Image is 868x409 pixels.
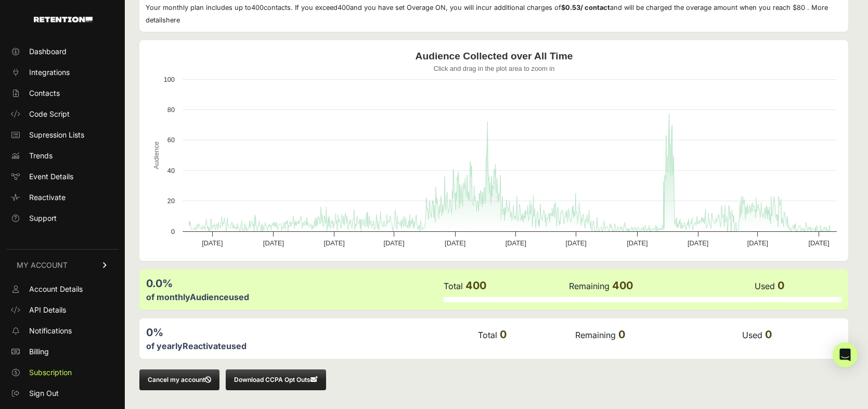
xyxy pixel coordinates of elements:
text: 40 [167,167,175,175]
label: Total [444,281,463,291]
a: Support [6,210,119,227]
a: Code Script [6,106,119,122]
label: Used [742,330,762,340]
text: 20 [167,197,175,205]
span: 0 [500,328,507,341]
text: 100 [164,76,175,83]
text: [DATE] [202,239,223,247]
label: Remaining [575,330,616,340]
div: 0% [146,325,477,340]
span: 400 [338,4,350,11]
span: 400 [612,279,633,292]
text: Audience [152,141,160,169]
text: [DATE] [383,239,404,247]
text: [DATE] [627,239,647,247]
a: Contacts [6,85,119,102]
span: Reactivate [29,192,66,203]
text: [DATE] [566,239,587,247]
span: 0 [618,328,625,341]
text: [DATE] [747,239,768,247]
span: Trends [29,151,53,161]
a: API Details [6,302,119,318]
button: Download CCPA Opt Outs [226,369,326,390]
span: $0.53 [561,4,580,11]
span: Notifications [29,326,72,336]
span: MY ACCOUNT [17,260,68,270]
span: Dashboard [29,46,67,57]
div: Open Intercom Messenger [833,342,858,367]
label: Used [755,281,775,291]
span: Supression Lists [29,130,84,140]
span: Code Script [29,109,70,119]
a: Integrations [6,64,119,81]
span: 400 [251,4,264,11]
label: Reactivate [183,341,226,351]
span: Account Details [29,284,83,294]
text: [DATE] [263,239,284,247]
strong: / contact [561,4,610,11]
a: Subscription [6,364,119,381]
a: Account Details [6,281,119,298]
span: 0 [765,328,772,341]
span: Contacts [29,88,60,98]
a: Reactivate [6,189,119,206]
a: Billing [6,343,119,360]
a: here [166,16,180,24]
label: Audience [190,292,229,302]
text: 60 [167,136,175,144]
img: Retention.com [34,17,93,22]
a: Supression Lists [6,127,119,143]
a: Event Details [6,168,119,185]
text: [DATE] [445,239,465,247]
div: 0.0% [146,276,443,291]
text: [DATE] [506,239,526,247]
span: Event Details [29,171,73,182]
a: MY ACCOUNT [6,249,119,281]
a: Trends [6,147,119,164]
text: 0 [171,228,175,236]
label: Total [478,330,497,340]
span: API Details [29,305,66,315]
svg: Audience Collected over All Time [146,46,842,255]
div: of monthly used [146,291,443,303]
a: Sign Out [6,385,119,402]
span: Integrations [29,67,70,78]
text: [DATE] [688,239,708,247]
text: [DATE] [809,239,830,247]
a: Dashboard [6,43,119,60]
label: Remaining [569,281,610,291]
span: Subscription [29,367,72,378]
text: 80 [167,106,175,114]
text: Click and drag in the plot area to zoom in [434,65,555,72]
span: Sign Out [29,388,59,399]
small: Your monthly plan includes up to contacts. If you exceed and you have set Overage ON, you will in... [146,4,828,24]
span: 0 [778,279,784,292]
span: 400 [465,279,486,292]
button: Cancel my account [139,369,219,390]
a: Notifications [6,323,119,339]
text: [DATE] [324,239,345,247]
text: Audience Collected over All Time [416,51,573,61]
div: of yearly used [146,340,477,352]
span: Support [29,213,57,224]
span: Billing [29,346,49,357]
